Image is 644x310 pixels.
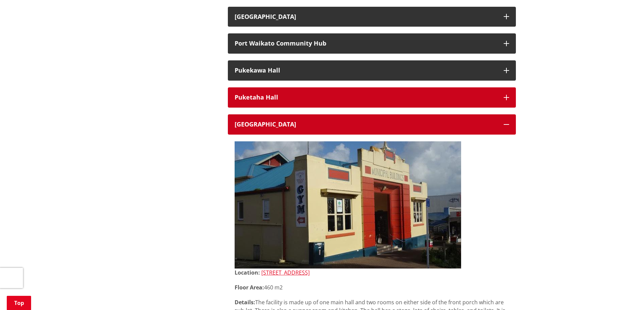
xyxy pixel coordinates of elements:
[7,296,31,310] a: Top
[235,284,264,291] strong: Floor Area:
[228,87,516,108] button: Puketaha Hall
[228,60,516,81] button: Pukekawa Hall
[235,269,260,276] strong: Location:
[235,283,509,291] p: 460 m2
[235,67,497,74] h3: Pukekawa Hall
[613,282,637,306] iframe: Messenger Launcher
[235,40,497,47] h3: Port Waikato Community Hub
[235,13,497,20] h3: [GEOGRAPHIC_DATA]
[228,114,516,135] button: [GEOGRAPHIC_DATA]
[235,141,461,269] img: Raglan-Town-Hall-2
[235,94,497,101] h3: Puketaha Hall
[228,7,516,27] button: [GEOGRAPHIC_DATA]
[228,33,516,54] button: Port Waikato Community Hub
[261,269,310,276] a: [STREET_ADDRESS]
[235,299,255,306] strong: Details:
[235,121,497,128] h3: [GEOGRAPHIC_DATA]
